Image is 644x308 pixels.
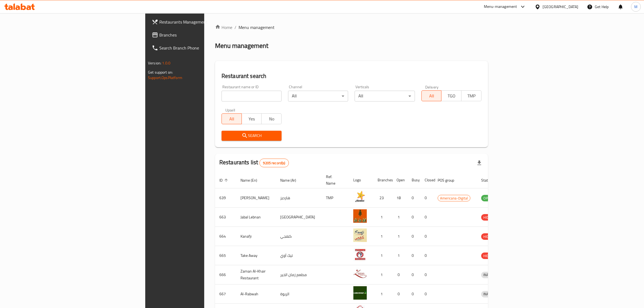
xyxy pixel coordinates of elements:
span: OPEN [481,195,494,201]
img: Take Away [353,248,367,261]
img: Kanafji [353,228,367,242]
td: 23 [373,188,392,208]
div: Total records count [259,159,289,167]
span: Ref. Name [326,173,342,186]
span: Search [226,132,277,139]
img: Jabal Lebnan [353,209,367,223]
td: هارديز [276,188,322,208]
span: TMP [464,92,479,100]
td: 0 [407,265,420,284]
td: 0 [407,284,420,304]
span: Yes [244,115,260,123]
td: تيك آوي [276,246,322,265]
td: Zaman Al-Khair Restaurant [236,265,276,284]
button: No [261,113,282,124]
div: HIDDEN [481,233,497,240]
span: INACTIVE [481,272,500,278]
td: 18 [392,188,407,208]
div: All [355,91,415,101]
td: 0 [407,227,420,246]
span: No [264,115,279,123]
div: [GEOGRAPHIC_DATA] [543,4,578,10]
td: 0 [420,188,433,208]
span: All [224,115,240,123]
td: 1 [373,265,392,284]
a: Restaurants Management [147,15,253,28]
td: 0 [407,208,420,227]
div: HIDDEN [481,214,497,221]
button: Search [222,131,282,141]
td: 0 [420,227,433,246]
span: Status [481,177,499,184]
button: TMP [461,90,481,101]
span: Americana-Digital [438,195,470,201]
td: 0 [420,208,433,227]
span: Name (En) [240,177,264,184]
th: Logo [349,172,373,188]
span: HIDDEN [481,214,497,221]
td: مطعم زمان الخير [276,265,322,284]
button: All [421,90,442,101]
label: Delivery [425,85,439,89]
button: Yes [242,113,262,124]
td: 0 [407,246,420,265]
td: [PERSON_NAME] [236,188,276,208]
div: OPEN [481,195,494,201]
input: Search for restaurant name or ID.. [222,91,282,101]
span: INACTIVE [481,291,500,297]
td: 0 [407,188,420,208]
span: TGO [444,92,459,100]
span: Get support on: [148,69,173,76]
div: Menu-management [484,4,517,10]
th: Open [392,172,407,188]
td: 1 [373,284,392,304]
td: 0 [392,284,407,304]
span: Restaurants Management [159,19,249,25]
th: Branches [373,172,392,188]
nav: breadcrumb [215,24,488,31]
a: Search Branch Phone [147,41,253,54]
img: Hardee's [353,190,367,204]
td: Jabal Lebnan [236,208,276,227]
div: All [288,91,348,101]
img: Al-Rabwah [353,286,367,300]
span: M [634,4,638,10]
h2: Restaurant search [222,72,481,80]
div: INACTIVE [481,272,500,278]
td: TMP [322,188,349,208]
button: TGO [441,90,461,101]
td: الربوة [276,284,322,304]
td: 1 [373,208,392,227]
span: HIDDEN [481,234,497,240]
td: 0 [420,265,433,284]
div: HIDDEN [481,253,497,259]
td: 1 [392,208,407,227]
td: 1 [392,246,407,265]
td: Kanafji [236,227,276,246]
span: ID [219,177,230,184]
span: All [424,92,440,100]
td: Al-Rabwah [236,284,276,304]
span: Version: [148,60,161,67]
td: 0 [420,246,433,265]
div: INACTIVE [481,291,500,297]
td: [GEOGRAPHIC_DATA] [276,208,322,227]
th: Closed [420,172,433,188]
span: 1.0.0 [162,60,170,67]
td: 0 [420,284,433,304]
h2: Restaurants list [219,158,289,167]
td: 0 [392,265,407,284]
span: 9205 record(s) [260,160,288,166]
span: Menu management [239,24,275,31]
a: Branches [147,28,253,41]
th: Busy [407,172,420,188]
span: Name (Ar) [280,177,303,184]
h2: Menu management [215,41,268,50]
img: Zaman Al-Khair Restaurant [353,267,367,280]
td: Take Away [236,246,276,265]
td: 1 [392,227,407,246]
a: Support.OpsPlatform [148,74,182,81]
td: 1 [373,227,392,246]
span: Branches [159,32,249,38]
label: Upsell [225,108,235,112]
